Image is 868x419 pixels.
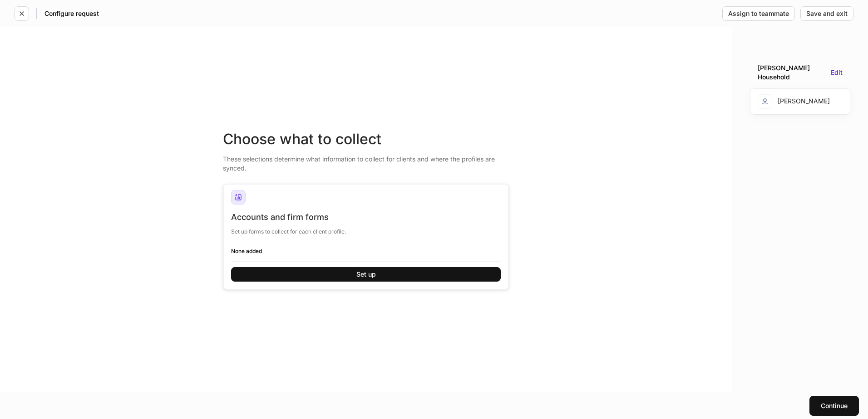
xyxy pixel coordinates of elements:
[231,247,501,255] h6: None added
[758,63,827,82] div: [PERSON_NAME] Household
[809,396,859,416] button: Continue
[223,129,509,149] div: Choose what to collect
[722,6,795,21] button: Assign to teammate
[231,223,501,235] div: Set up forms to collect for each client profile.
[758,94,830,109] div: [PERSON_NAME]
[44,9,99,18] h5: Configure request
[728,10,789,17] div: Assign to teammate
[800,6,853,21] button: Save and exit
[806,10,848,17] div: Save and exit
[356,271,376,278] div: Set up
[231,212,501,223] div: Accounts and firm forms
[223,149,509,173] div: These selections determine what information to collect for clients and where the profiles are syn...
[231,267,501,282] button: Set up
[831,69,843,76] button: Edit
[821,403,848,409] div: Continue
